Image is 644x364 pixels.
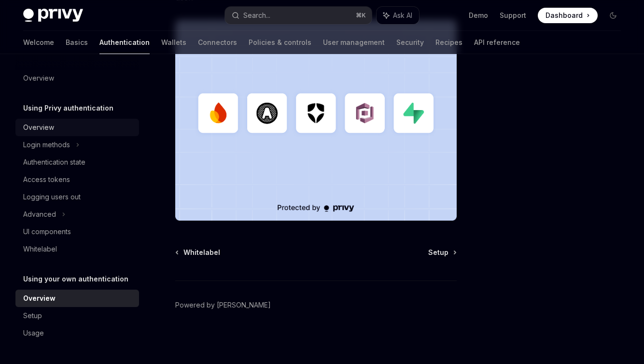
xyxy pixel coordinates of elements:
[15,223,139,240] a: UI components
[546,11,583,20] span: Dashboard
[23,226,71,238] div: UI components
[538,8,598,23] a: Dashboard
[605,8,621,23] button: Toggle dark mode
[175,300,271,310] a: Powered by [PERSON_NAME]
[15,188,139,206] a: Logging users out
[23,191,81,203] div: Logging users out
[23,273,128,285] h5: Using your own authentication
[23,293,56,304] div: Overview
[469,11,488,20] a: Demo
[323,31,385,54] a: User management
[23,243,57,255] div: Whitelabel
[15,307,139,324] a: Setup
[225,7,372,24] button: Search...⌘K
[198,31,237,54] a: Connectors
[23,156,85,168] div: Authentication state
[15,154,139,171] a: Authentication state
[176,248,220,257] a: Whitelabel
[15,119,139,136] a: Overview
[435,31,462,54] a: Recipes
[249,31,311,54] a: Policies & controls
[23,72,54,84] div: Overview
[23,310,42,322] div: Setup
[23,209,56,220] div: Advanced
[23,139,70,151] div: Login methods
[15,290,139,307] a: Overview
[356,12,366,19] span: ⌘ K
[161,31,186,54] a: Wallets
[175,20,457,221] img: JWT-based auth splash
[393,11,412,20] span: Ask AI
[23,174,70,185] div: Access tokens
[23,102,113,114] h5: Using Privy authentication
[15,240,139,258] a: Whitelabel
[428,248,448,257] span: Setup
[500,11,526,20] a: Support
[15,70,139,87] a: Overview
[66,31,88,54] a: Basics
[23,122,54,133] div: Overview
[15,324,139,342] a: Usage
[243,10,270,21] div: Search...
[396,31,424,54] a: Security
[15,171,139,188] a: Access tokens
[377,7,419,24] button: Ask AI
[23,9,83,22] img: dark logo
[23,31,54,54] a: Welcome
[428,248,456,257] a: Setup
[23,327,44,339] div: Usage
[183,248,220,257] span: Whitelabel
[474,31,520,54] a: API reference
[99,31,150,54] a: Authentication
